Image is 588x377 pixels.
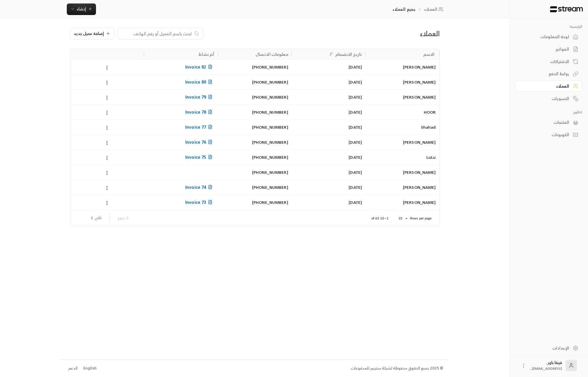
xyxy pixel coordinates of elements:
[369,60,436,74] div: [PERSON_NAME]
[369,165,436,180] div: [PERSON_NAME]
[369,195,436,210] div: [PERSON_NAME]
[121,30,192,37] input: ابحث باسم العميل أو رقم الهاتف
[335,51,362,58] div: تاريخ الانضمام
[221,120,288,134] div: [PHONE_NUMBER]
[185,78,214,86] span: Invoice 80
[523,345,569,351] div: الإعدادات
[221,60,288,74] div: [PHONE_NUMBER]
[83,365,97,371] div: English
[515,56,582,67] a: الاشتراكات
[70,28,114,39] button: إضافة عميل جديد
[295,135,362,149] div: [DATE]
[409,216,432,221] p: Rows per page:
[369,120,436,134] div: Shahad
[295,120,362,134] div: [DATE]
[185,199,214,206] span: Invoice 73
[523,96,569,101] div: التسويات
[369,105,436,119] div: HOOR
[515,342,582,354] a: الإعدادات
[423,51,435,58] div: الاسم
[256,51,288,58] div: معلومات الاتصال
[77,5,86,12] span: إنشاء
[515,31,582,42] a: لوحة المعلومات
[523,71,569,77] div: روابط الدفع
[199,51,214,58] div: آخر نشاط
[295,75,362,89] div: [DATE]
[185,154,214,161] span: Invoice 75
[523,119,569,125] div: المنتجات
[515,110,582,114] p: كتالوج
[369,135,436,149] div: [PERSON_NAME]
[185,93,214,101] span: Invoice 79
[221,105,288,119] div: [PHONE_NUMBER]
[295,150,362,165] div: [DATE]
[185,123,214,131] span: Invoice 77
[523,83,569,89] div: العملاء
[328,51,335,58] button: Sort
[350,365,443,371] div: © 2025 جميع الحقوق محفوظة لشركة ستريم للمدفوعات.
[221,90,288,104] div: [PHONE_NUMBER]
[515,93,582,104] a: التسويات
[550,6,583,12] img: Logo
[185,184,214,191] span: Invoice 74
[66,363,79,374] a: الدعم
[295,60,362,74] div: [DATE]
[221,180,288,195] div: [PHONE_NUMBER]
[221,195,288,210] div: [PHONE_NUMBER]
[295,180,362,195] div: [DATE]
[221,75,288,89] div: [PHONE_NUMBER]
[74,32,104,36] span: إضافة عميل جديد
[369,150,436,165] div: LuLu
[523,132,569,138] div: الكوبونات
[87,213,104,223] button: next page
[295,90,362,104] div: [DATE]
[221,165,288,180] div: [PHONE_NUMBER]
[515,117,582,128] a: المنتجات
[185,108,214,116] span: Invoice 78
[515,81,582,92] a: العملاء
[530,365,562,372] span: [EMAIL_ADDRESS]....
[369,75,436,89] div: [PERSON_NAME]
[221,150,288,165] div: [PHONE_NUMBER]
[523,34,569,40] div: لوحة المعلومات
[369,90,436,104] div: [PERSON_NAME]
[295,195,362,210] div: [DATE]
[67,3,96,15] button: إنشاء
[371,216,389,221] p: 1–10 of 65
[515,44,582,55] a: الفواتير
[530,360,562,371] div: فيقا باور .
[185,63,214,71] span: Invoice 82
[185,138,214,146] span: Invoice 76
[221,135,288,149] div: [PHONE_NUMBER]
[393,6,415,12] p: جميع العملاء
[295,165,362,180] div: [DATE]
[515,24,582,29] p: الرئيسية
[320,29,439,38] div: العملاء
[395,215,409,222] div: 10
[295,105,362,119] div: [DATE]
[523,46,569,52] div: الفواتير
[369,180,436,195] div: [PERSON_NAME]
[515,129,582,141] a: الكوبونات
[515,68,582,80] a: روابط الدفع
[523,59,569,64] div: الاشتراكات
[393,6,445,12] nav: breadcrumb
[424,6,445,12] a: العملاء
